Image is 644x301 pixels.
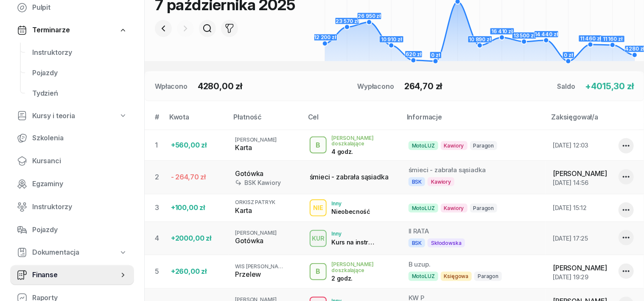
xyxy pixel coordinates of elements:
a: Pojazdy [10,220,134,240]
button: B [310,263,327,280]
div: Karta [235,142,296,153]
div: śmieci - zabrała sąsiadka [409,166,540,174]
div: 2 godz. [332,275,376,282]
th: Zaksięgował/a [546,111,644,130]
span: [PERSON_NAME] [235,230,277,236]
a: Kursy i teoria [10,106,134,126]
span: BSK [409,177,426,186]
div: 3 [155,202,164,213]
div: KUR [308,233,328,244]
span: + [585,81,591,91]
span: Egzaminy [32,179,127,190]
div: Przelew [235,269,296,280]
span: Instruktorzy [32,202,127,213]
span: MotoLUZ [409,272,438,281]
div: 2 [155,172,164,183]
span: [DATE] 14:56 [553,179,588,186]
span: Księgowa [441,272,472,281]
a: Egzaminy [10,174,134,194]
div: Gotówka [235,236,296,247]
span: Szkolenia [32,133,127,144]
span: [DATE] 17:25 [553,235,588,242]
th: Kwota [164,111,229,130]
div: Inny [332,201,370,206]
span: Paragon [474,272,502,281]
div: B [312,264,324,279]
a: Instruktorzy [25,43,134,63]
span: MotoLUZ [409,204,438,213]
th: Informacje [402,111,546,130]
span: Pojazdy [32,68,127,79]
div: II RATA [409,227,540,236]
div: - 264,70 zł [171,172,222,183]
div: B uzup. [409,260,540,269]
div: Nieobecność [332,208,370,215]
div: Gotówka [235,168,296,179]
a: Kursanci [10,151,134,171]
div: Inny [332,231,376,236]
span: Finanse [32,270,119,281]
span: Terminarze [32,25,70,36]
span: Dokumentacja [32,247,79,258]
div: Wpłacono [155,81,188,91]
div: śmieci - zabrała sąsiadka [310,172,395,183]
a: Instruktorzy [10,197,134,217]
div: Wypłacono [357,81,394,91]
span: [PERSON_NAME] [553,169,607,178]
span: [DATE] 12:03 [553,142,588,149]
span: Pulpit [32,2,127,13]
a: Pojazdy [25,63,134,83]
span: Kawiory [441,141,468,150]
span: [PERSON_NAME] [553,264,607,272]
div: [PERSON_NAME] doszkalające [332,261,395,273]
div: 4 [155,233,164,244]
span: Paragon [470,204,498,213]
span: Skłodowska [428,239,465,247]
span: Kawiory [441,204,468,213]
span: [PERSON_NAME] [235,136,277,143]
span: Tydzień [32,88,127,99]
span: ORKISZ PATRYK [235,199,275,205]
div: 5 [155,266,164,277]
div: +560,00 zł [171,140,222,151]
a: Finanse [10,265,134,285]
div: +260,00 zł [171,266,222,277]
span: Paragon [470,141,498,150]
div: +100,00 zł [171,202,222,213]
span: WIS [PERSON_NAME] [235,263,287,270]
button: KUR [310,230,327,247]
th: Płatność [228,111,302,130]
a: Szkolenia [10,128,134,148]
span: Kawiory [428,177,454,186]
span: Pojazdy [32,224,127,236]
div: Saldo [557,81,575,91]
th: Cel [303,111,402,130]
button: B [310,136,327,153]
div: [PERSON_NAME] doszkalające [332,135,395,146]
div: NIE [310,202,327,213]
div: Kurs na instruktora [332,239,376,246]
div: BSK Kawiory [235,179,296,186]
button: NIE [310,199,327,216]
span: [DATE] 15:12 [553,204,587,211]
div: Karta [235,205,296,216]
span: BSK [409,239,426,247]
span: [DATE] 19:29 [553,273,588,281]
span: Instruktorzy [32,47,127,58]
span: Kursanci [32,156,127,167]
div: 4 godz. [332,148,376,155]
th: # [145,111,164,130]
a: Terminarze [10,20,134,40]
div: B [312,138,324,153]
a: Dokumentacja [10,243,134,262]
span: Kursy i teoria [32,111,75,122]
div: 1 [155,140,164,151]
span: MotoLUZ [409,141,438,150]
div: +2000,00 zł [171,233,222,244]
a: Tydzień [25,83,134,104]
